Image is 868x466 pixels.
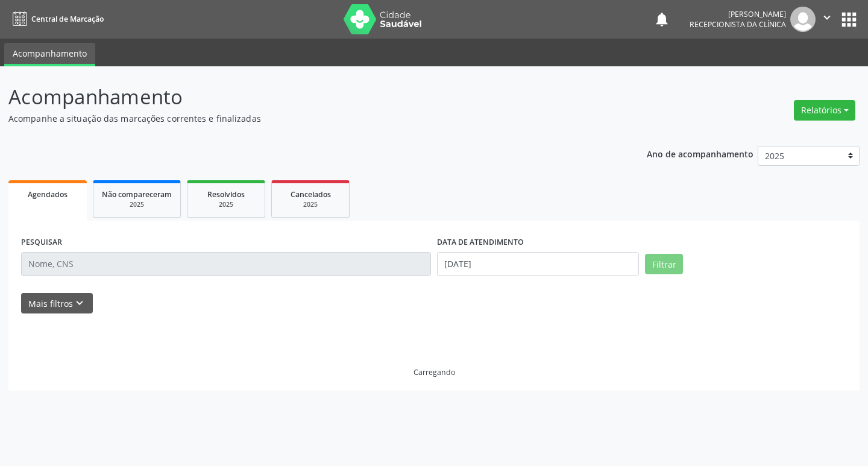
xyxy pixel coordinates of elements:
[102,189,172,200] span: Não compareceram
[794,100,855,121] button: Relatórios
[816,7,838,32] button: 
[653,11,670,28] button: notifications
[21,293,93,314] button: Mais filtroskeyboard_arrow_down
[28,189,68,200] span: Agendados
[790,7,816,32] img: img
[196,200,256,209] div: 2025
[437,252,639,276] input: Selecione um intervalo
[8,82,604,112] p: Acompanhamento
[21,252,431,276] input: Nome, CNS
[73,297,86,310] i: keyboard_arrow_down
[102,200,172,209] div: 2025
[414,367,455,377] div: Carregando
[21,233,62,252] label: PESQUISAR
[8,112,604,125] p: Acompanhe a situação das marcações correntes e finalizadas
[207,189,245,200] span: Resolvidos
[31,14,104,24] span: Central de Marcação
[690,9,786,19] div: [PERSON_NAME]
[291,189,331,200] span: Cancelados
[690,19,786,30] span: Recepcionista da clínica
[838,9,860,30] button: apps
[437,233,524,252] label: DATA DE ATENDIMENTO
[280,200,341,209] div: 2025
[647,146,753,161] p: Ano de acompanhamento
[4,43,95,66] a: Acompanhamento
[645,254,683,274] button: Filtrar
[8,9,104,29] a: Central de Marcação
[820,11,834,24] i: 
